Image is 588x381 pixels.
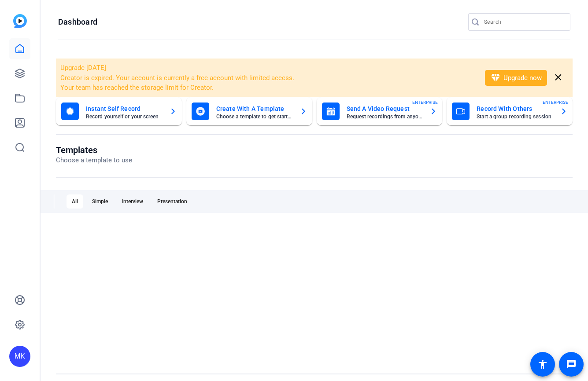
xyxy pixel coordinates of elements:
button: Record With OthersStart a group recording sessionENTERPRISE [447,97,573,125]
div: Simple [87,194,113,209]
button: Upgrade now [485,70,547,86]
input: Search [484,17,563,27]
span: ENTERPRISE [543,99,568,106]
mat-card-subtitle: Start a group recording session [477,114,553,119]
mat-card-title: Instant Self Record [86,103,163,114]
mat-icon: close [553,72,564,83]
div: Interview [117,194,148,209]
mat-card-subtitle: Request recordings from anyone, anywhere [347,114,423,119]
mat-card-title: Create With A Template [216,103,293,114]
mat-icon: diamond [490,73,501,83]
span: Upgrade [DATE] [60,64,106,72]
p: Choose a template to use [56,155,132,165]
mat-card-subtitle: Choose a template to get started [216,114,293,119]
h1: Templates [56,145,132,155]
span: ENTERPRISE [412,99,438,106]
mat-card-title: Send A Video Request [347,103,423,114]
img: blue-gradient.svg [13,14,27,28]
div: Presentation [152,194,192,209]
button: Instant Self RecordRecord yourself or your screen [56,97,182,125]
h1: Dashboard [58,17,97,27]
button: Create With A TemplateChoose a template to get started [186,97,312,125]
mat-icon: message [566,359,577,370]
div: MK [9,346,30,367]
button: Send A Video RequestRequest recordings from anyone, anywhereENTERPRISE [317,97,443,125]
li: Creator is expired. Your account is currently a free account with limited access. [60,73,473,83]
li: Your team has reached the storage limit for Creator. [60,83,473,93]
div: All [67,194,83,209]
mat-icon: accessibility [537,359,548,370]
mat-card-title: Record With Others [477,103,553,114]
mat-card-subtitle: Record yourself or your screen [86,114,163,119]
